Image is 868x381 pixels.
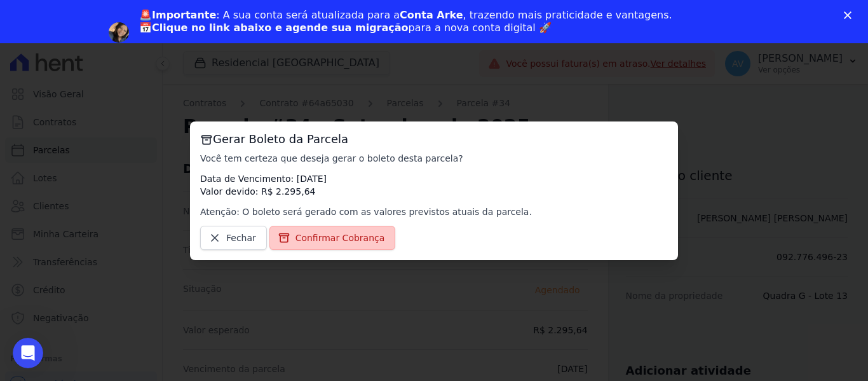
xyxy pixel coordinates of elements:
span: Confirmar Cobrança [295,232,385,244]
b: Conta Arke [400,9,463,21]
b: 🚨Importante [139,9,216,21]
iframe: Intercom live chat [13,338,43,368]
p: Data de Vencimento: [DATE] Valor devido: R$ 2.295,64 [200,172,668,198]
div: Fechar [844,11,857,19]
h3: Gerar Boleto da Parcela [200,132,668,147]
span: Fechar [226,232,256,244]
a: Agendar migração [139,42,244,56]
a: Fechar [200,226,267,250]
b: Clique no link abaixo e agende sua migração [152,22,409,34]
a: Confirmar Cobrança [269,226,396,250]
div: : A sua conta será atualizada para a , trazendo mais praticidade e vantagens. 📅 para a nova conta... [139,9,672,34]
p: Atenção: O boleto será gerado com as valores previstos atuais da parcela. [200,205,668,218]
p: Você tem certeza que deseja gerar o boleto desta parcela? [200,152,668,165]
img: Profile image for Adriane [109,22,129,43]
